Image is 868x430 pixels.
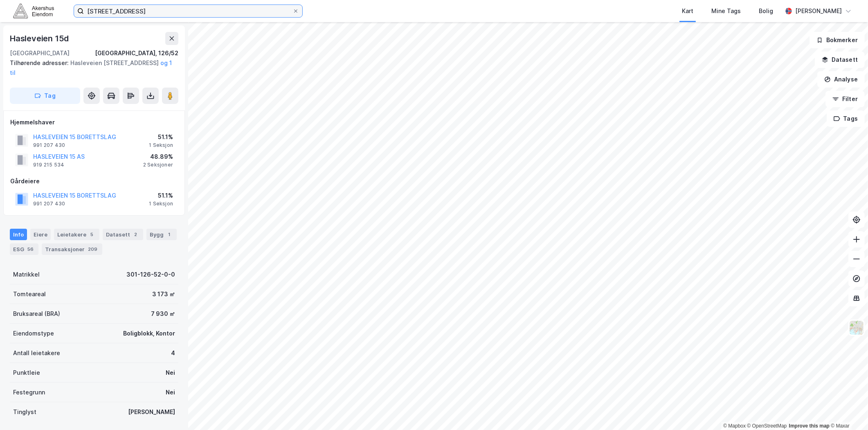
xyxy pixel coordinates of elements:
[849,320,864,335] img: Z
[84,5,292,17] input: Søk på adresse, matrikkel, gårdeiere, leietakere eller personer
[810,32,865,48] button: Bokmerker
[149,132,173,142] div: 51.1%
[10,58,172,78] div: Hasleveien [STREET_ADDRESS]
[10,59,70,66] span: Tilhørende adresser:
[26,245,35,253] div: 56
[10,48,70,58] div: [GEOGRAPHIC_DATA]
[166,368,175,378] div: Nei
[143,162,173,168] div: 2 Seksjoner
[10,117,178,127] div: Hjemmelshaver
[747,423,787,429] a: OpenStreetMap
[815,52,865,68] button: Datasett
[817,71,865,88] button: Analyse
[789,423,830,429] a: Improve this map
[13,329,54,338] div: Eiendomstype
[33,162,64,168] div: 919 215 534
[42,243,102,255] div: Transaksjoner
[54,229,99,240] div: Leietakere
[165,230,173,239] div: 1
[13,309,60,319] div: Bruksareal (BRA)
[33,142,65,149] div: 991 207 430
[10,176,178,186] div: Gårdeiere
[103,229,143,240] div: Datasett
[33,200,65,207] div: 991 207 430
[13,289,46,299] div: Tomteareal
[149,191,173,200] div: 51.1%
[123,329,175,338] div: Boligblokk, Kontor
[95,48,178,58] div: [GEOGRAPHIC_DATA], 126/52
[825,91,865,107] button: Filter
[13,387,45,397] div: Festegrunn
[149,142,173,149] div: 1 Seksjon
[10,243,38,255] div: ESG
[171,348,175,358] div: 4
[827,391,868,430] div: Kontrollprogram for chat
[149,200,173,207] div: 1 Seksjon
[759,6,773,16] div: Bolig
[88,230,96,239] div: 5
[126,270,175,279] div: 301-126-52-0-0
[151,309,175,319] div: 7 930 ㎡
[30,229,51,240] div: Eiere
[86,245,99,253] div: 209
[10,88,80,104] button: Tag
[132,230,140,239] div: 2
[682,6,693,16] div: Kart
[13,270,40,279] div: Matrikkel
[166,387,175,397] div: Nei
[711,6,741,16] div: Mine Tags
[10,229,27,240] div: Info
[723,423,746,429] a: Mapbox
[152,289,175,299] div: 3 173 ㎡
[13,407,36,417] div: Tinglyst
[13,4,54,18] img: akershus-eiendom-logo.9091f326c980b4bce74ccdd9f866810c.svg
[128,407,175,417] div: [PERSON_NAME]
[143,152,173,162] div: 48.89%
[827,110,865,127] button: Tags
[10,32,70,45] div: Hasleveien 15d
[13,368,40,378] div: Punktleie
[146,229,177,240] div: Bygg
[827,391,868,430] iframe: Chat Widget
[795,6,842,16] div: [PERSON_NAME]
[13,348,60,358] div: Antall leietakere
